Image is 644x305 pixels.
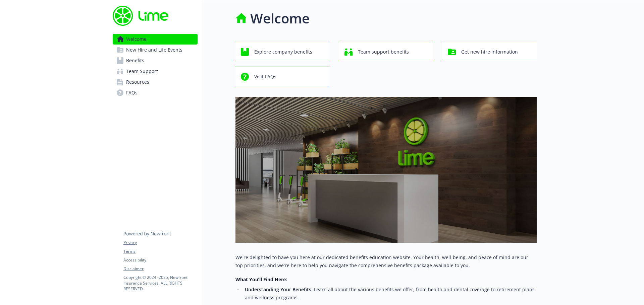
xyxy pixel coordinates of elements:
[123,266,197,272] a: Disclaimer
[113,66,198,77] a: Team Support
[113,45,198,55] a: New Hire and Life Events
[126,66,158,77] span: Team Support
[254,46,312,58] span: Explore company benefits
[113,55,198,66] a: Benefits
[126,55,144,66] span: Benefits
[123,240,197,246] a: Privacy
[126,77,149,87] span: Resources
[250,8,310,28] h1: Welcome
[243,286,537,302] li: : Learn all about the various benefits we offer, from health and dental coverage to retirement pl...
[235,276,287,283] strong: What You’ll Find Here:
[442,42,537,61] button: Get new hire information
[126,45,182,55] span: New Hire and Life Events
[235,42,330,61] button: Explore company benefits
[126,34,147,45] span: Welcome
[235,67,330,86] button: Visit FAQs
[113,34,198,45] a: Welcome
[123,275,197,292] p: Copyright © 2024 - 2025 , Newfront Insurance Services, ALL RIGHTS RESERVED
[235,97,537,243] img: overview page banner
[123,248,197,254] a: Terms
[339,42,433,61] button: Team support benefits
[461,46,518,58] span: Get new hire information
[113,87,198,98] a: FAQs
[113,77,198,87] a: Resources
[245,286,311,293] strong: Understanding Your Benefits
[126,87,138,98] span: FAQs
[254,70,276,83] span: Visit FAQs
[235,253,537,270] p: We're delighted to have you here at our dedicated benefits education website. Your health, well-b...
[358,46,409,58] span: Team support benefits
[123,257,197,263] a: Accessibility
